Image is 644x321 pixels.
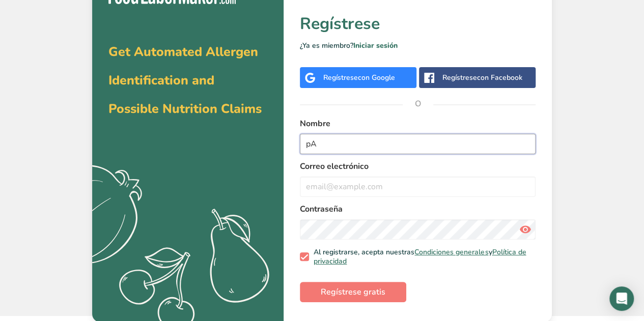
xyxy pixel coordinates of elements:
a: Iniciar sesión [353,41,398,50]
div: Regístrese [323,72,395,83]
span: con Google [358,73,395,82]
span: Get Automated Allergen Identification and Possible Nutrition Claims [108,43,262,118]
span: O [403,89,433,119]
span: Al registrarse, acepta nuestras y [309,248,532,266]
span: Regístrese gratis [321,286,385,298]
label: Contraseña [300,203,536,215]
div: Regístrese [442,72,522,83]
a: Política de privacidad [314,247,526,266]
a: Condiciones generales [414,247,488,257]
h1: Regístrese [300,12,536,36]
input: John Doe [300,134,536,154]
span: con Facebook [477,73,522,82]
input: email@example.com [300,177,536,197]
label: Correo electrónico [300,160,536,172]
p: ¿Ya es miembro? [300,40,536,51]
button: Regístrese gratis [300,282,406,302]
div: Open Intercom Messenger [609,286,634,311]
label: Nombre [300,118,536,130]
